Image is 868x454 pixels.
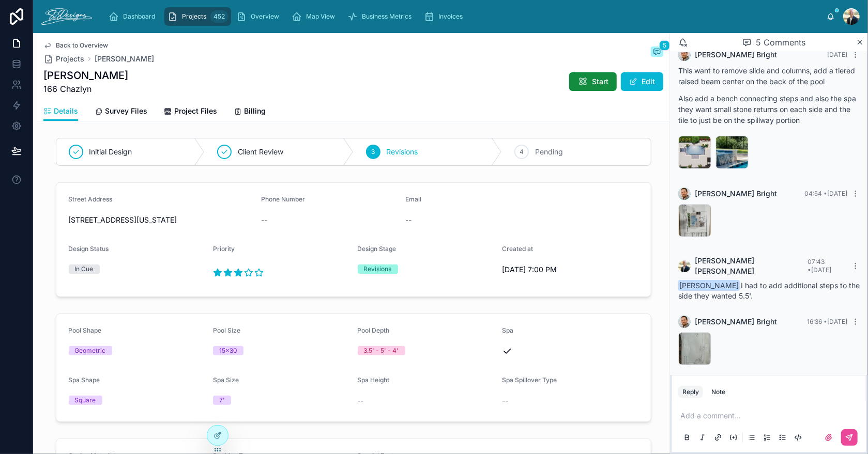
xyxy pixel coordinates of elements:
span: Spa Size [213,376,239,384]
span: Initial Design [89,147,132,157]
span: Spa [502,326,513,334]
span: Overview [251,12,279,21]
span: 3 [371,148,375,156]
span: [DATE] 7:00 PM [502,264,638,275]
div: Geometric [75,346,106,355]
a: Projects [43,54,84,64]
div: Note [711,388,725,396]
span: Revisions [387,147,418,157]
a: Survey Files [95,102,147,122]
span: Created at [502,245,533,253]
button: Edit [621,72,663,91]
div: scrollable content [100,5,827,28]
span: Priority [213,245,235,253]
span: -- [406,215,412,225]
span: Spa Spillover Type [502,376,557,384]
span: Business Metrics [362,12,412,21]
div: 3.5' - 5' - 4' [364,346,399,355]
span: [PERSON_NAME] [PERSON_NAME] [695,256,808,276]
a: [PERSON_NAME] [95,54,154,64]
button: Start [569,72,617,91]
span: I had to add additional steps to the side they wanted 5.5'. [678,281,860,300]
span: [STREET_ADDRESS][US_STATE] [69,215,253,225]
button: 5 [651,46,663,59]
span: Back to Overview [56,41,108,50]
span: -- [502,396,508,406]
h1: [PERSON_NAME] [43,68,128,83]
a: Overview [233,7,286,26]
p: This want to remove slide and columns, add a tiered raised beam center on the back of the pool [678,65,860,87]
div: 15x30 [219,346,237,355]
a: Projects452 [164,7,231,26]
span: 5 Comments [756,36,805,49]
p: Also add a bench connecting steps and also the spa they want small stone returns on each side and... [678,93,860,126]
a: Billing [234,102,266,122]
span: Survey Files [105,106,147,116]
span: Spa Shape [69,376,100,384]
span: 04:54 • [DATE] [804,190,847,197]
span: [PERSON_NAME] Bright [695,317,777,327]
span: Street Address [69,195,113,203]
span: Phone Number [261,195,305,203]
span: Design Stage [358,245,397,253]
a: Details [43,102,78,121]
span: Start [592,76,608,87]
span: 07:43 • [DATE] [808,258,831,274]
span: Map View [306,12,335,21]
span: [PERSON_NAME] Bright [695,50,777,60]
img: App logo [41,8,92,25]
div: Revisions [364,264,392,274]
span: Pending [535,147,563,157]
a: Project Files [164,102,217,122]
span: -- [358,396,364,406]
span: Email [406,195,422,203]
span: Invoices [438,12,463,21]
span: [PERSON_NAME] Bright [695,189,777,199]
span: Pool Depth [358,326,390,334]
span: Pool Size [213,326,240,334]
span: [DATE] [827,51,847,58]
div: Square [75,396,96,405]
span: Project Files [174,106,217,116]
span: Dashboard [123,12,155,21]
a: Invoices [421,7,470,26]
a: Map View [288,7,342,26]
span: 4 [520,148,524,156]
div: 452 [210,10,228,23]
button: Reply [678,386,703,398]
a: Business Metrics [344,7,419,26]
a: Dashboard [105,7,162,26]
span: Client Review [238,147,283,157]
span: Spa Height [358,376,390,384]
span: Pool Shape [69,326,102,334]
span: 166 Chazlyn [43,83,128,95]
span: [PERSON_NAME] [678,280,740,291]
span: Design Status [69,245,109,253]
div: In Cue [75,264,94,274]
span: 5 [659,40,670,51]
span: Billing [244,106,266,116]
span: Details [54,106,78,116]
span: Projects [182,12,206,21]
a: Back to Overview [43,41,108,50]
span: 16:36 • [DATE] [807,318,847,325]
span: Projects [56,54,84,64]
button: Note [707,386,729,398]
span: -- [261,215,267,225]
div: 7' [219,396,225,405]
